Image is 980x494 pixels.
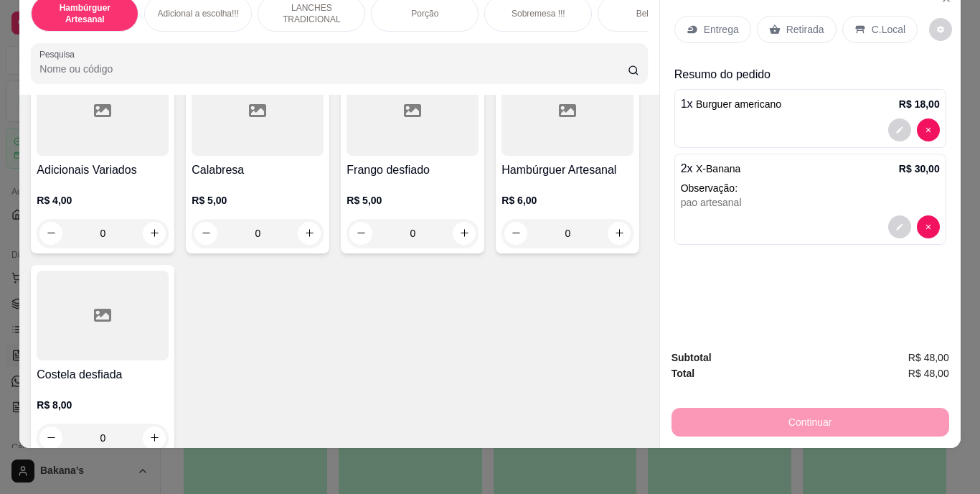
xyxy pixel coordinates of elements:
p: Resumo do pedido [674,66,946,83]
strong: Subtotal [672,352,712,363]
p: R$ 8,00 [37,398,169,412]
p: C.Local [872,22,905,37]
button: decrease-product-quantity [917,118,940,141]
label: Pesquisa [39,48,80,60]
p: Sobremesa !!! [512,8,565,19]
input: Pesquisa [39,62,628,76]
h4: Hambúrguer Artesanal [501,162,633,179]
span: X-Banana [696,163,740,174]
p: R$ 5,00 [192,193,324,208]
p: Bebidas [636,8,667,19]
p: R$ 30,00 [899,162,940,176]
p: Porção [411,8,438,19]
button: increase-product-quantity [143,427,166,449]
strong: Total [672,368,694,379]
p: R$ 4,00 [37,193,169,208]
button: increase-product-quantity [453,222,476,245]
p: R$ 6,00 [501,193,633,208]
p: LANCHES TRADICIONAL [270,2,353,25]
p: Retirada [786,22,824,37]
p: Adicional a escolha!!! [158,8,239,19]
button: decrease-product-quantity [504,222,527,245]
button: increase-product-quantity [608,222,631,245]
p: R$ 18,00 [899,97,940,111]
h4: Costela desfiada [37,366,169,383]
button: decrease-product-quantity [888,215,911,238]
div: pao artesanal [681,195,940,210]
button: decrease-product-quantity [39,427,62,449]
span: Burguer americano [696,98,781,110]
span: R$ 48,00 [908,365,949,381]
p: 1 x [681,95,781,113]
span: R$ 48,00 [908,350,949,365]
button: increase-product-quantity [298,222,321,245]
button: decrease-product-quantity [194,222,217,245]
button: decrease-product-quantity [929,18,952,41]
h4: Adicionais Variados [37,162,169,179]
p: R$ 5,00 [347,193,479,208]
button: decrease-product-quantity [917,215,940,238]
p: Observação: [681,181,940,195]
h4: Frango desfiado [347,162,479,179]
h4: Calabresa [192,162,324,179]
p: 2 x [681,160,741,177]
p: Hambúrguer Artesanal [43,2,126,25]
button: decrease-product-quantity [888,118,911,141]
button: decrease-product-quantity [349,222,372,245]
p: Entrega [704,22,739,37]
